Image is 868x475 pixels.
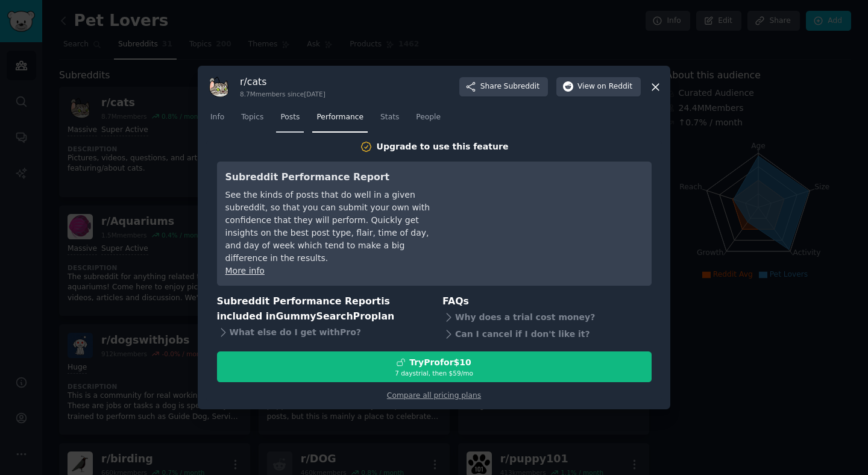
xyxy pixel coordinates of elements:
span: Performance [316,112,363,123]
span: Stats [380,112,399,123]
span: View [577,81,632,92]
a: People [412,108,445,133]
div: Try Pro for $10 [409,356,471,369]
span: Info [210,112,224,123]
a: More info [225,266,265,275]
span: on Reddit [597,81,632,92]
a: Stats [376,108,403,133]
div: Can I cancel if I don't like it? [442,326,652,343]
div: Upgrade to use this feature [377,140,509,153]
button: Viewon Reddit [556,77,641,96]
a: Info [206,108,228,133]
a: Compare all pricing plans [387,391,481,400]
div: Why does a trial cost money? [442,309,652,326]
img: cats [206,74,231,99]
div: What else do I get with Pro ? [217,324,426,341]
span: Share [480,81,539,92]
h3: FAQs [442,294,652,309]
div: 7 days trial, then $ 59 /mo [218,369,651,377]
button: ShareSubreddit [459,77,548,96]
div: 8.7M members since [DATE] [240,90,325,98]
button: TryProfor$107 daystrial, then $59/mo [217,351,652,382]
h3: Subreddit Performance Report is included in plan [217,294,426,324]
a: Topics [237,108,268,133]
span: Posts [280,112,300,123]
span: People [416,112,441,123]
span: Topics [241,112,263,123]
div: See the kinds of posts that do well in a given subreddit, so that you can submit your own with co... [225,189,445,265]
h3: Subreddit Performance Report [225,170,445,185]
h3: r/ cats [240,75,325,88]
span: GummySearch Pro [275,310,371,322]
iframe: YouTube video player [462,170,643,260]
span: Subreddit [504,81,539,92]
a: Posts [276,108,304,133]
a: Performance [312,108,368,133]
